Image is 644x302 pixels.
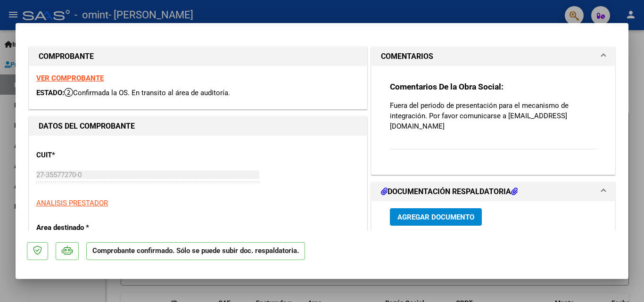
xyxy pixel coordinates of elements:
[86,242,305,261] p: Comprobante confirmado. Sólo se puede subir doc. respaldatoria.
[36,199,108,207] span: ANALISIS PRESTADOR
[36,150,133,161] p: CUIT
[381,186,518,197] h1: DOCUMENTACIÓN RESPALDATORIA
[372,66,615,174] div: COMENTARIOS
[372,182,615,201] mat-expansion-panel-header: DOCUMENTACIÓN RESPALDATORIA
[36,74,104,82] a: VER COMPROBANTE
[390,82,504,91] strong: Comentarios De la Obra Social:
[64,89,230,97] span: Confirmada la OS. En transito al área de auditoría.
[397,213,474,221] span: Agregar Documento
[381,51,433,62] h1: COMENTARIOS
[39,52,94,61] strong: COMPROBANTE
[372,47,615,66] mat-expansion-panel-header: COMENTARIOS
[36,89,64,97] span: ESTADO:
[612,270,635,293] iframe: Intercom live chat
[390,100,596,131] p: Fuera del periodo de presentación para el mecanismo de integración. Por favor comunicarse a [EMAI...
[39,122,135,131] strong: DATOS DEL COMPROBANTE
[390,208,482,226] button: Agregar Documento
[36,222,133,233] p: Area destinado *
